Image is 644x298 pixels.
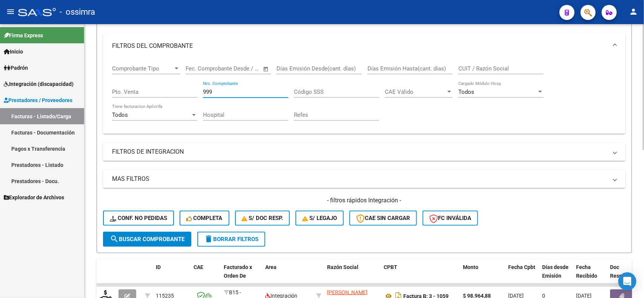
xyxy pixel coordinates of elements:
mat-expansion-panel-header: MAS FILTROS [103,170,626,188]
div: Open Intercom Messenger [618,272,636,290]
input: Fecha fin [223,65,260,72]
span: FC Inválida [429,215,471,222]
datatable-header-cell: ID [153,259,191,292]
button: Open calendar [262,65,271,73]
datatable-header-cell: Días desde Emisión [539,259,573,292]
mat-icon: menu [6,7,15,16]
span: Monto [463,264,478,270]
mat-expansion-panel-header: FILTROS DE INTEGRACION [103,143,626,161]
button: CAE SIN CARGAR [349,211,417,226]
span: Area [265,264,277,270]
span: Razón Social [327,264,358,270]
span: Doc Respaldatoria [610,264,644,279]
span: CAE [194,264,203,270]
button: Completa [180,211,229,226]
datatable-header-cell: Area [262,259,313,292]
mat-panel-title: MAS FILTROS [112,175,607,183]
span: CPBT [384,264,397,270]
span: Firma Express [4,31,43,40]
span: CAE Válido [385,89,446,95]
datatable-header-cell: CAE [191,259,221,292]
datatable-header-cell: Fecha Cpbt [505,259,539,292]
button: Borrar Filtros [197,232,265,247]
h4: - filtros rápidos Integración - [103,196,626,205]
button: FC Inválida [423,211,478,226]
datatable-header-cell: Facturado x Orden De [221,259,262,292]
span: Todos [112,112,128,118]
datatable-header-cell: CPBT [381,259,460,292]
div: FILTROS DEL COMPROBANTE [103,58,626,134]
span: Borrar Filtros [204,236,258,243]
span: Fecha Cpbt [508,264,535,270]
datatable-header-cell: Fecha Recibido [573,259,607,292]
mat-icon: search [110,234,119,243]
span: Prestadores / Proveedores [4,96,72,104]
span: CAE SIN CARGAR [356,215,410,222]
span: Facturado x Orden De [224,264,252,279]
span: S/ legajo [302,215,337,222]
span: - ossimra [60,4,95,20]
button: S/ Doc Resp. [235,211,290,226]
span: Comprobante Tipo [112,65,173,72]
span: ID [156,264,161,270]
span: Conf. no pedidas [110,215,167,222]
button: Conf. no pedidas [103,211,174,226]
mat-icon: delete [204,234,213,243]
mat-panel-title: FILTROS DEL COMPROBANTE [112,42,607,50]
datatable-header-cell: Monto [460,259,505,292]
datatable-header-cell: Razón Social [324,259,381,292]
span: Inicio [4,47,23,56]
span: Buscar Comprobante [110,236,184,243]
span: Integración (discapacidad) [4,80,74,88]
span: Explorador de Archivos [4,193,64,202]
button: Buscar Comprobante [103,232,191,247]
span: S/ Doc Resp. [242,215,283,222]
mat-icon: person [629,7,638,16]
mat-panel-title: FILTROS DE INTEGRACION [112,148,607,156]
span: Todos [458,89,474,95]
input: Fecha inicio [186,65,216,72]
mat-expansion-panel-header: FILTROS DEL COMPROBANTE [103,34,626,58]
span: Padrón [4,64,28,72]
span: Fecha Recibido [576,264,597,279]
span: Días desde Emisión [542,264,569,279]
span: Completa [186,215,223,222]
button: S/ legajo [295,211,344,226]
